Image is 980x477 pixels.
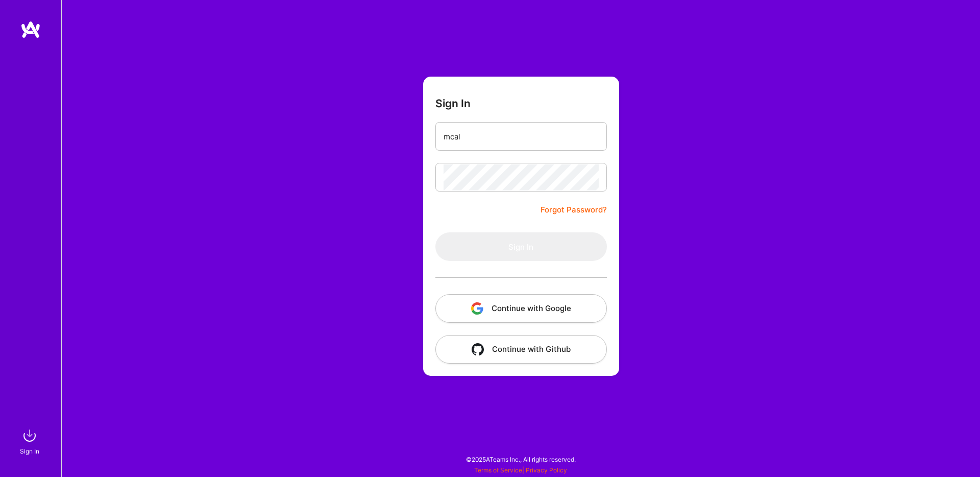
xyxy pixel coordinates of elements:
[20,20,41,39] img: logo
[541,204,607,216] a: Forgot Password?
[474,466,567,474] span: |
[444,124,599,150] input: Email...
[474,466,522,474] a: Terms of Service
[472,343,484,355] img: icon
[21,425,40,457] a: sign inSign In
[435,335,607,364] button: Continue with Github
[19,425,40,446] img: sign in
[471,302,483,315] img: icon
[20,446,39,457] div: Sign In
[526,466,567,474] a: Privacy Policy
[435,232,607,261] button: Sign In
[435,97,471,110] h3: Sign In
[61,446,980,472] div: © 2025 ATeams Inc., All rights reserved.
[435,294,607,323] button: Continue with Google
